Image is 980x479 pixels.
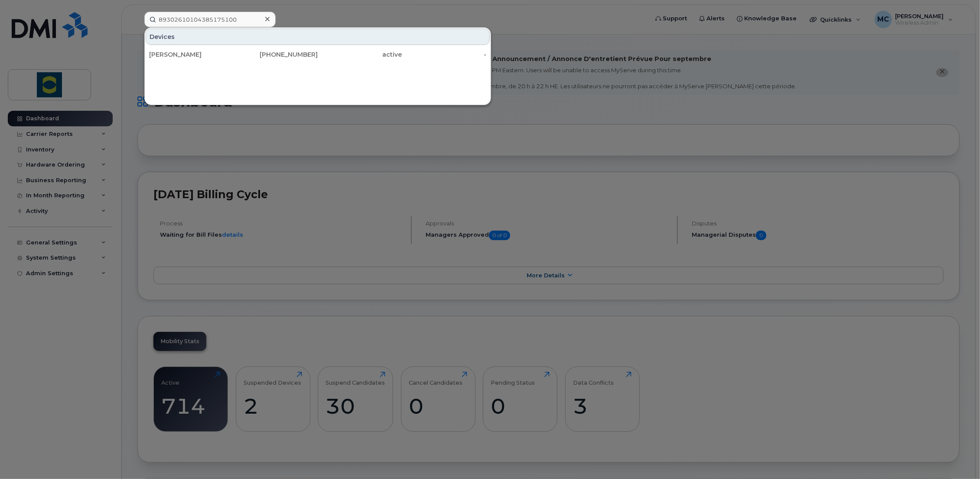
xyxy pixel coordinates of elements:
[146,29,490,45] div: Devices
[146,47,490,62] a: [PERSON_NAME][PHONE_NUMBER]active-
[318,50,402,59] div: active
[402,50,487,59] div: -
[234,50,318,59] div: [PHONE_NUMBER]
[149,50,234,59] div: [PERSON_NAME]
